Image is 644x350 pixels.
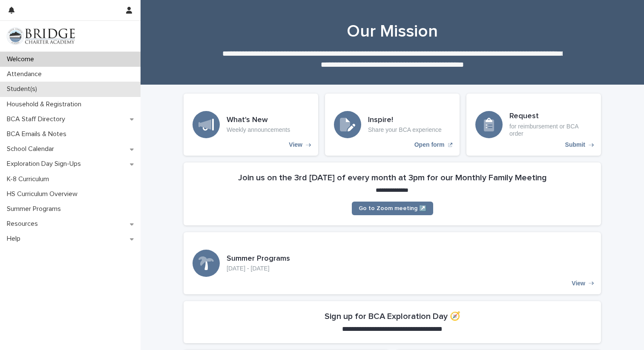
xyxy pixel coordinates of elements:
span: Go to Zoom meeting ↗️ [359,205,426,211]
p: Share your BCA experience [368,126,442,134]
h3: Request [509,112,592,121]
p: Submit [565,141,585,148]
h2: Join us on the 3rd [DATE] of every month at 3pm for our Monthly Family Meeting [238,173,547,183]
h3: Summer Programs [227,254,290,264]
p: [DATE] - [DATE] [227,265,290,272]
p: HS Curriculum Overview [3,190,84,198]
p: School Calendar [3,145,61,153]
p: Open form [414,141,445,148]
img: V1C1m3IdTEidaUdm9Hs0 [7,28,75,45]
p: Exploration Day Sign-Ups [3,160,88,168]
a: Go to Zoom meeting ↗️ [352,202,433,215]
p: Weekly announcements [227,126,290,134]
p: View [572,280,585,287]
a: Submit [466,94,601,156]
p: View [289,141,302,148]
h1: Our Mission [184,21,601,42]
p: BCA Staff Directory [3,115,72,123]
p: K-8 Curriculum [3,175,56,183]
p: Welcome [3,55,41,63]
p: Attendance [3,70,49,78]
a: Open form [325,94,460,156]
p: BCA Emails & Notes [3,130,73,138]
h2: Sign up for BCA Exploration Day 🧭 [325,311,460,322]
a: View [184,94,318,156]
p: Household & Registration [3,100,88,108]
p: Student(s) [3,85,44,93]
p: Help [3,235,27,243]
h3: Inspire! [368,116,442,125]
p: for reimbursement or BCA order [509,123,592,137]
a: View [184,232,601,294]
p: Resources [3,220,45,228]
h3: What's New [227,116,290,125]
p: Summer Programs [3,205,68,213]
